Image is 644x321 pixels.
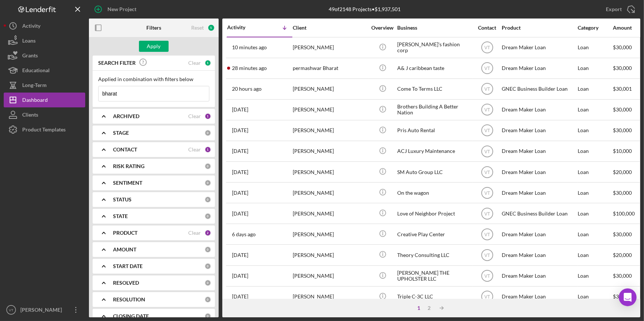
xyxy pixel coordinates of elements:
button: Activity [4,19,85,33]
div: Apply [147,41,161,52]
div: 0 [205,196,211,203]
div: $100,000 [613,204,641,223]
b: PRODUCT [113,230,137,236]
div: Client [293,25,367,31]
div: Theory Consulting LLC [397,245,471,265]
div: Loan [578,58,612,78]
b: SEARCH FILTER [98,60,136,66]
div: Loan [578,141,612,161]
div: Loan [578,266,612,286]
div: $30,000 [613,38,641,57]
div: New Project [107,2,136,17]
div: 5 [208,24,215,31]
div: 0 [205,296,211,303]
div: $20,000 [613,245,641,265]
div: Grants [22,48,38,65]
div: 2 [424,305,434,311]
button: Grants [4,48,85,63]
time: 2025-08-12 00:41 [232,294,248,300]
div: Dream Maker Loan [502,141,576,161]
div: 1 [205,60,211,66]
time: 2025-08-18 14:13 [232,169,248,175]
text: VT [484,128,490,133]
div: Dream Maker Loan [502,121,576,140]
div: [PERSON_NAME] THE UPHOLSTER LLC [397,266,471,286]
div: [PERSON_NAME] [293,100,367,120]
div: Clear [188,147,201,153]
div: Amount [613,25,641,31]
button: Loans [4,33,85,48]
div: Applied in combination with filters below [98,76,209,82]
time: 2025-08-18 21:12 [232,127,248,133]
b: CLOSING DATE [113,313,149,319]
button: Dashboard [4,93,85,107]
div: Overview [369,25,396,31]
div: Dream Maker Loan [502,224,576,244]
time: 2025-08-15 15:13 [232,211,248,217]
div: permashwar Bharat [293,58,367,78]
div: Loan [578,100,612,120]
button: Long-Term [4,78,85,93]
div: GNEC Business Builder Loan [502,79,576,99]
b: RESOLVED [113,280,139,286]
div: 1 [205,113,211,120]
div: Loan [578,224,612,244]
a: Educational [4,63,85,78]
div: Educational [22,63,50,80]
div: Dream Maker Loan [502,58,576,78]
button: Clients [4,107,85,122]
div: Reset [191,25,204,31]
div: 1 [205,146,211,153]
div: Clear [188,113,201,119]
b: START DATE [113,263,143,269]
div: Triple C-3C LLC [397,287,471,307]
div: [PERSON_NAME] [293,245,367,265]
b: RISK RATING [113,163,145,169]
div: GNEC Business Builder Loan [502,204,576,223]
div: [PERSON_NAME] [293,162,367,182]
div: Creative Play Center [397,224,471,244]
b: CONTACT [113,147,137,153]
div: $10,000 [613,141,641,161]
div: Dream Maker Loan [502,266,576,286]
time: 2025-08-13 02:09 [232,273,248,279]
div: 0 [205,213,211,220]
div: On the wagon [397,183,471,203]
b: RESOLUTION [113,297,145,302]
div: Activity [22,19,40,35]
div: Clear [188,230,201,236]
div: Dream Maker Loan [502,100,576,120]
div: 2 [205,230,211,236]
div: [PERSON_NAME] [19,302,67,319]
div: Love of Neighbor Project [397,204,471,223]
b: Filters [146,25,161,31]
div: Dream Maker Loan [502,183,576,203]
div: ACJ Luxury Maintenance [397,141,471,161]
div: Dashboard [22,93,48,109]
div: $30,000 [613,183,641,203]
div: $30,000 [613,100,641,120]
div: Loans [22,33,36,50]
b: STATE [113,213,128,219]
text: VT [484,170,490,175]
div: Long-Term [22,78,47,94]
text: VT [484,232,490,237]
div: Export [606,2,622,17]
text: VT [484,45,490,50]
div: [PERSON_NAME] [293,224,367,244]
b: AMOUNT [113,247,136,253]
div: 0 [205,163,211,170]
div: 0 [205,246,211,253]
div: Loan [578,287,612,307]
div: Open Intercom Messenger [619,288,637,306]
div: [PERSON_NAME] [293,79,367,99]
text: VT [484,253,490,258]
div: 0 [205,130,211,136]
text: VT [484,294,490,300]
button: New Project [89,2,144,17]
div: Category [578,25,612,31]
div: Brothers Building A Better Nation [397,100,471,120]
